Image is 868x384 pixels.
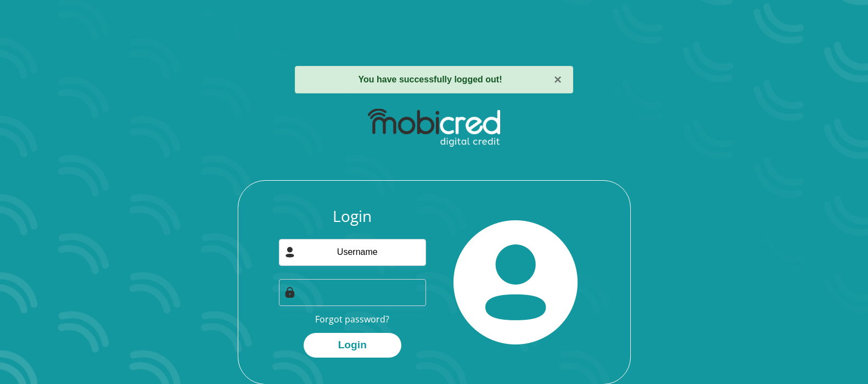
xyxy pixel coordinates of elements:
strong: You have successfully logged out! [359,75,502,84]
h3: Login [279,207,426,226]
img: Image [284,287,295,298]
img: user-icon image [284,247,295,258]
img: mobicred logo [368,109,500,147]
button: Login [304,333,401,358]
input: Username [279,239,426,266]
button: × [554,73,562,86]
a: Forgot password? [315,313,389,325]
